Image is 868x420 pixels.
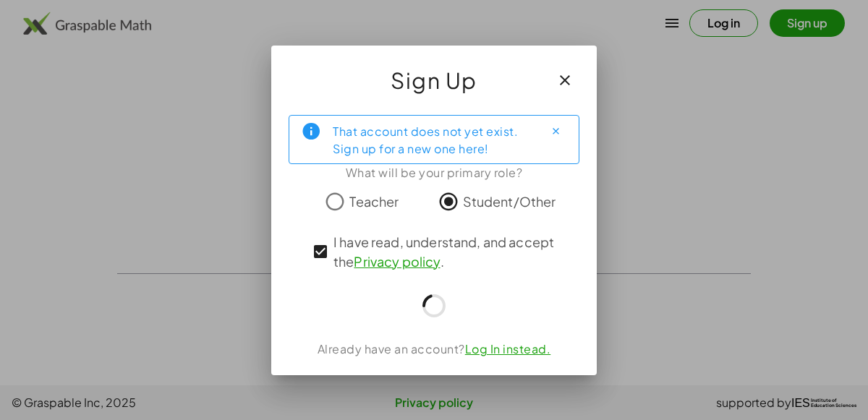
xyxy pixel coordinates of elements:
[289,164,579,181] div: What will be your primary role?
[354,253,440,270] a: Privacy policy
[544,120,567,143] button: Close
[463,192,556,211] span: Student/Other
[349,192,399,211] span: Teacher
[333,121,532,158] div: That account does not yet exist. Sign up for a new one here!
[289,340,579,358] div: Already have an account?
[333,232,561,271] span: I have read, understand, and accept the .
[465,341,551,356] a: Log In instead.
[391,63,477,98] span: Sign Up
